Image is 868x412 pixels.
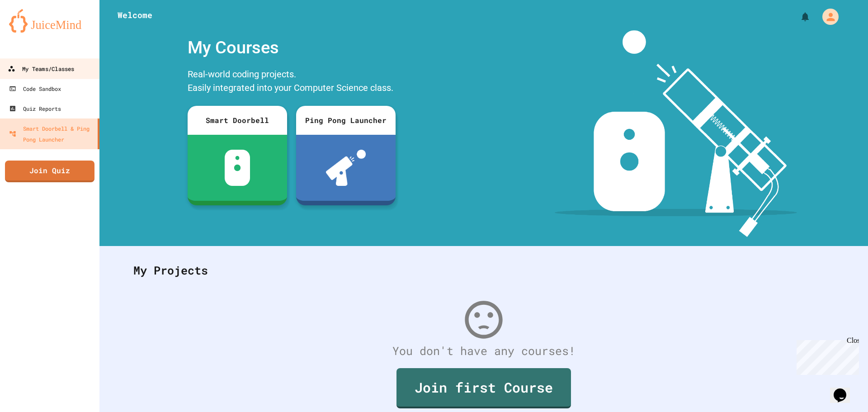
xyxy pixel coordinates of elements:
[793,336,859,375] iframe: chat widget
[225,150,250,186] img: sdb-white.svg
[9,9,90,33] img: logo-orange.svg
[124,253,843,288] div: My Projects
[9,123,94,145] div: Smart Doorbell & Ping Pong Launcher
[5,161,94,182] a: Join Quiz
[188,106,287,135] div: Smart Doorbell
[4,4,62,57] div: Chat with us now!Close
[9,103,61,114] div: Quiz Reports
[8,63,74,75] div: My Teams/Classes
[783,9,813,24] div: My Notifications
[830,376,859,403] iframe: chat widget
[326,150,366,186] img: ppl-with-ball.png
[813,6,841,27] div: My Account
[9,83,61,94] div: Code Sandbox
[124,342,843,360] div: You don't have any courses!
[183,65,400,99] div: Real-world coding projects. Easily integrated into your Computer Science class.
[396,368,571,408] a: Join first Course
[555,30,797,237] img: banner-image-my-projects.png
[183,30,400,65] div: My Courses
[296,106,396,135] div: Ping Pong Launcher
